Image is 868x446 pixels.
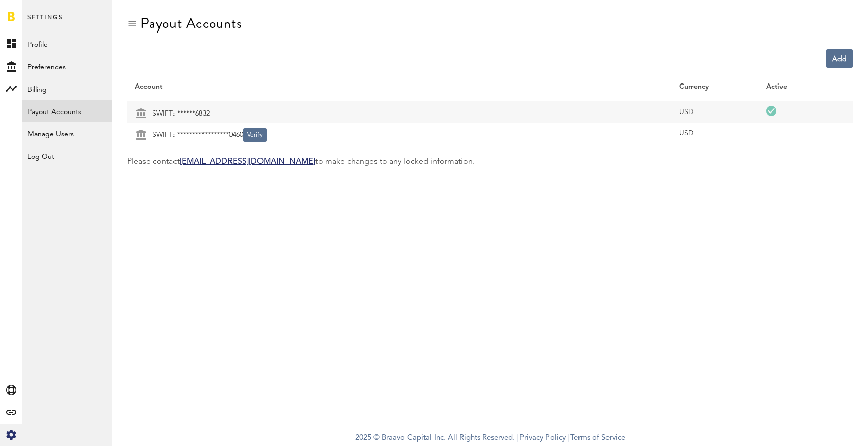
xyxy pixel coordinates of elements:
th: Account [127,72,672,101]
a: Preferences [22,55,112,77]
span: Settings [27,11,63,33]
iframe: Opens a widget where you can find more information [789,415,858,441]
a: Privacy Policy [519,434,566,442]
td: USD [672,101,759,123]
a: Payout Accounts [22,100,112,122]
td: USD [672,123,759,144]
div: Please contact to make changes to any locked information. [127,154,853,170]
th: Active [759,72,825,101]
span: SWIFT [152,126,173,144]
th: Currency [672,72,759,101]
a: [EMAIL_ADDRESS][DOMAIN_NAME] [180,158,315,166]
span: SWIFT [152,104,173,123]
a: Manage Users [22,122,112,145]
a: Add [826,49,853,68]
a: Profile [22,33,112,55]
a: Terms of Service [570,434,625,442]
button: Verify [243,128,267,142]
span: 2025 © Braavo Capital Inc. All Rights Reserved. [355,431,515,446]
a: Billing [22,77,112,100]
div: Payout Accounts [140,15,242,32]
div: Log Out [22,145,112,163]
